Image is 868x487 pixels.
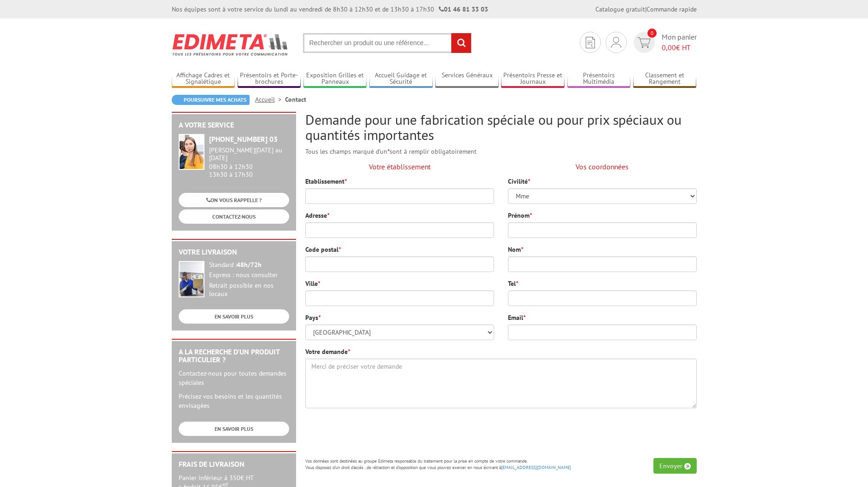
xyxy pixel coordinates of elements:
label: Prénom [508,211,532,220]
div: [PERSON_NAME][DATE] au [DATE] [209,146,289,162]
a: devis rapide 0 Mon panier 0,00€ HT [631,32,697,53]
label: Adresse [305,211,329,220]
strong: 01 46 81 33 03 [439,5,488,13]
span: 0 [647,29,657,38]
a: Présentoirs Multimédia [567,71,631,87]
div: | [595,5,697,14]
label: Civilité [508,177,530,186]
a: Catalogue gratuit [595,5,645,13]
label: Votre demande [305,347,350,356]
span: Mon panier [662,32,697,53]
p: Précisez vos besoins et les quantités envisagées [179,392,289,410]
a: Commande rapide [647,5,697,13]
span: 0,00 [662,43,676,52]
a: Accueil [255,95,285,104]
a: EN SAVOIR PLUS [179,422,289,436]
h2: A la recherche d'un produit particulier ? [179,348,289,364]
a: Exposition Grilles et Panneaux [303,71,367,87]
p: Votre établissement [305,162,494,172]
a: [EMAIL_ADDRESS][DOMAIN_NAME] [501,464,571,470]
a: ON VOUS RAPPELLE ? [179,193,289,207]
div: Standard : [209,261,289,269]
a: Poursuivre mes achats [172,95,250,105]
a: Classement et Rangement [633,71,697,87]
span: € HT [662,42,697,53]
img: Edimeta [172,28,289,62]
input: rechercher [451,33,471,53]
img: devis rapide [611,37,621,48]
button: Envoyer [653,458,697,474]
label: Ville [305,279,320,288]
p: Vos coordonnées [508,162,697,172]
img: devis rapide [637,37,651,48]
label: Tel [508,279,518,288]
div: 08h30 à 12h30 13h30 à 17h30 [209,146,289,178]
div: Retrait possible en nos locaux [209,282,289,298]
a: CONTACTEZ-NOUS [179,209,289,224]
div: Express : nous consulter [209,271,289,279]
div: Nos équipes sont à votre service du lundi au vendredi de 8h30 à 12h30 et de 13h30 à 17h30 [172,5,488,14]
p: Contactez-nous pour toutes demandes spéciales [179,369,289,387]
label: Code postal [305,245,341,254]
input: Rechercher un produit ou une référence... [303,33,472,53]
p: Vos données sont destinées au groupe Edimeta responsable du traitement pour la prise en compte de... [305,458,697,471]
label: Pays [305,313,320,322]
a: Présentoirs et Porte-brochures [238,71,301,87]
label: Nom [508,245,523,254]
a: EN SAVOIR PLUS [179,309,289,324]
img: devis rapide [586,37,595,48]
label: Email [508,313,525,322]
span: Tous les champs marqué d'un sont à remplir obligatoirement [305,147,477,156]
h2: Demande pour une fabrication spéciale ou pour prix spéciaux ou quantités importantes [305,112,697,142]
img: widget-livraison.jpg [179,261,204,297]
img: angle-right.png [684,463,691,470]
a: Accueil Guidage et Sécurité [369,71,433,87]
h2: A votre service [179,121,289,129]
a: Affichage Cadres et Signalétique [172,71,235,87]
label: Etablissement [305,177,347,186]
iframe: reCAPTCHA [557,415,697,451]
img: widget-service.jpg [179,134,204,170]
h2: Votre livraison [179,248,289,256]
h2: Frais de Livraison [179,460,289,469]
li: Contact [285,95,306,104]
a: Présentoirs Presse et Journaux [501,71,565,87]
a: Services Généraux [435,71,499,87]
strong: 48h/72h [237,261,262,269]
strong: [PHONE_NUMBER] 03 [209,134,278,144]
